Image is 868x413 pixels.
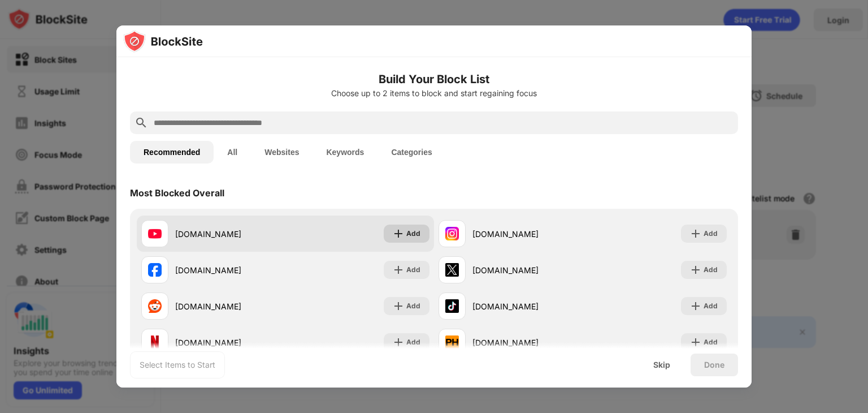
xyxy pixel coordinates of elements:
div: [DOMAIN_NAME] [472,300,583,312]
img: logo-blocksite.svg [123,30,203,53]
img: search.svg [134,116,148,130]
div: [DOMAIN_NAME] [175,264,285,276]
div: Add [704,264,718,276]
div: Skip [653,360,670,369]
div: Add [406,264,420,276]
div: [DOMAIN_NAME] [472,337,583,349]
div: Add [406,337,420,348]
div: Add [704,300,718,312]
div: [DOMAIN_NAME] [472,228,583,240]
div: Add [704,228,718,239]
button: Categories [377,141,445,164]
img: favicons [445,263,459,277]
img: favicons [148,335,162,349]
img: favicons [445,299,459,313]
div: Add [406,228,420,239]
div: Add [704,337,718,348]
button: Recommended [130,141,214,164]
div: Add [406,300,420,312]
img: favicons [148,263,162,277]
div: [DOMAIN_NAME] [175,337,285,349]
div: [DOMAIN_NAME] [175,228,285,240]
div: [DOMAIN_NAME] [472,264,583,276]
img: favicons [148,227,162,240]
h6: Build Your Block List [130,71,738,88]
div: Select Items to Start [140,359,215,371]
img: favicons [148,299,162,313]
div: Done [704,360,724,369]
button: All [214,141,251,164]
button: Websites [251,141,313,164]
img: favicons [445,335,459,349]
div: Choose up to 2 items to block and start regaining focus [130,89,738,98]
div: Most Blocked Overall [130,187,224,199]
button: Keywords [313,141,377,164]
img: favicons [445,227,459,240]
div: [DOMAIN_NAME] [175,300,285,312]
